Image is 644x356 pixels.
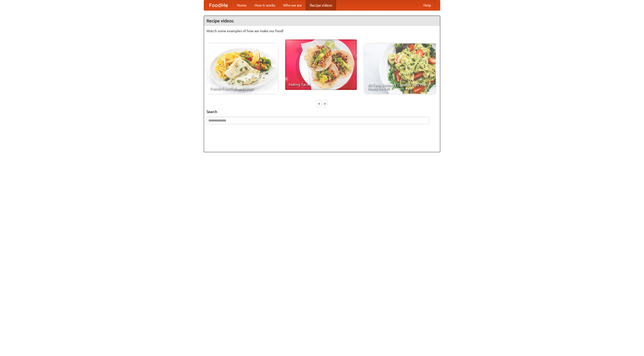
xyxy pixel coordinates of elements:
[364,44,436,94] a: An Easy, Summery Tomato Pasta That's Ready for Fall
[323,100,327,107] div: »
[204,16,440,26] h4: Recipe videos
[419,0,435,10] a: Help
[251,0,279,10] a: How it works
[204,0,233,10] a: FoodMe
[368,83,432,90] span: An Easy, Summery Tomato Pasta That's Ready for Fall
[207,28,437,33] p: Watch some examples of how we make our food!
[207,109,437,114] h5: Search
[306,0,336,10] a: Recipe videos
[317,100,321,107] div: «
[233,0,251,10] a: Home
[289,83,353,86] span: Making Tacos
[207,44,278,94] a: French Fries Fish and Chips
[210,87,274,90] span: French Fries Fish and Chips
[285,39,357,90] a: Making Tacos
[279,0,306,10] a: Who we are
